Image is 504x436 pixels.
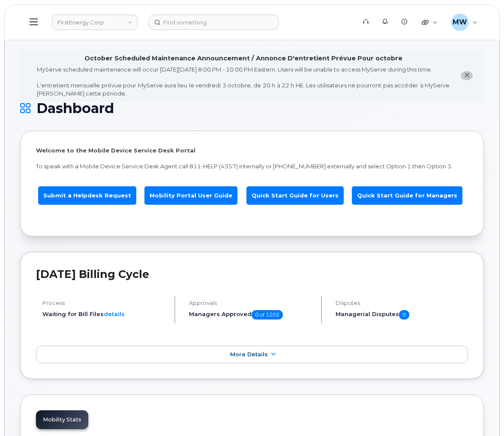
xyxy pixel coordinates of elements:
[336,310,468,320] h5: Managerial Disputes
[246,186,344,205] a: Quick Start Guide for Users
[336,300,468,306] h4: Disputes
[399,310,409,320] span: 0
[461,71,473,80] button: close notification
[36,146,468,155] p: Welcome to the Mobile Device Service Desk Portal
[467,399,498,430] iframe: Messenger Launcher
[230,351,268,358] span: More Details
[84,54,402,63] div: October Scheduled Maintenance Announcement / Annonce D'entretient Prévue Pour octobre
[36,102,114,115] span: Dashboard
[38,186,136,205] a: Submit a Helpdesk Request
[36,268,468,281] h2: [DATE] Billing Cycle
[37,66,450,97] div: MyServe scheduled maintenance will occur [DATE][DATE] 8:00 PM - 10:00 PM Eastern. Users will be u...
[104,311,125,317] a: details
[189,300,314,306] h4: Approvals
[42,300,167,306] h4: Process
[252,310,283,320] span: 0 of 1202
[42,310,167,318] li: Waiting for Bill Files
[36,162,468,170] p: To speak with a Mobile Device Service Desk Agent call 811-HELP (4357) internally or [PHONE_NUMBER...
[189,310,314,320] h5: Managers Approved
[352,186,462,205] a: Quick Start Guide for Managers
[144,186,237,205] a: Mobility Portal User Guide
